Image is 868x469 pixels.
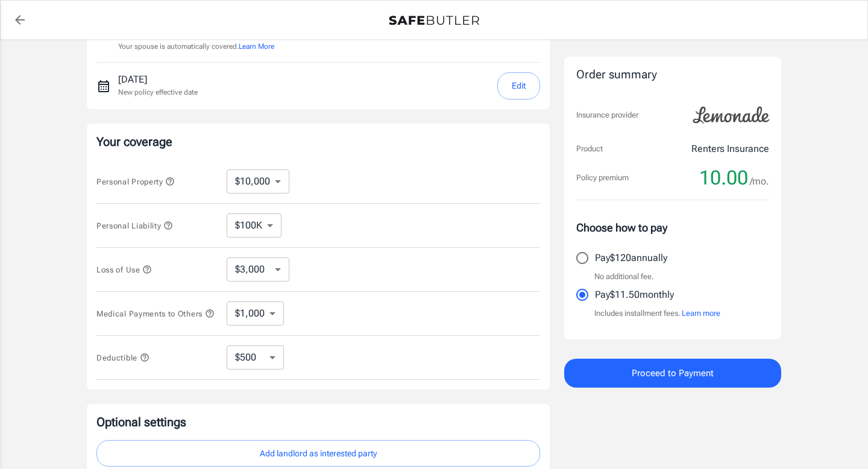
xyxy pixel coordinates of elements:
[8,8,32,32] a: back to quotes
[96,174,175,189] button: Personal Property
[594,271,654,283] p: No additional fee.
[96,353,149,362] span: Deductible
[96,306,215,321] button: Medical Payments to Others
[576,66,769,84] div: Order summary
[564,359,781,388] button: Proceed to Payment
[595,288,674,302] p: Pay $11.50 monthly
[239,41,274,52] button: Learn More
[632,365,714,381] span: Proceed to Payment
[96,440,540,467] button: Add landlord as interested party
[682,307,720,319] button: Learn more
[389,16,479,25] img: Back to quotes
[96,177,175,186] span: Personal Property
[96,133,540,150] p: Your coverage
[118,41,274,52] p: Your spouse is automatically covered.
[118,87,198,98] p: New policy effective date
[576,172,629,184] p: Policy premium
[96,414,540,430] p: Optional settings
[118,72,198,87] p: [DATE]
[576,143,603,155] p: Product
[686,98,776,132] img: Lemonade
[96,350,149,365] button: Deductible
[497,72,540,99] button: Edit
[96,309,215,318] span: Medical Payments to Others
[595,251,667,265] p: Pay $120 annually
[96,218,173,233] button: Personal Liability
[699,166,748,190] span: 10.00
[691,142,769,156] p: Renters Insurance
[594,307,720,319] p: Includes installment fees.
[750,173,769,190] span: /mo.
[96,221,173,230] span: Personal Liability
[96,265,152,274] span: Loss of Use
[96,79,111,93] svg: New policy start date
[96,262,152,277] button: Loss of Use
[576,109,638,121] p: Insurance provider
[576,219,769,236] p: Choose how to pay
